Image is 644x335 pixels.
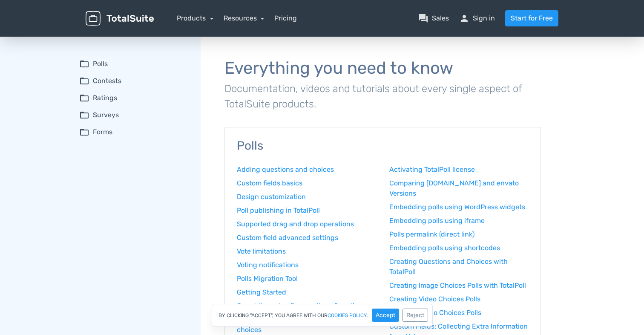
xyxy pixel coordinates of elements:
[328,313,367,318] a: cookies policy
[389,165,529,175] a: Activating TotalPoll license
[459,13,495,23] a: personSign in
[237,192,377,202] a: Design customization
[79,59,189,69] summary: folder_openPolls
[212,304,433,326] div: By clicking "Accept", you agree with our .
[459,13,469,23] span: person
[237,205,377,216] a: Poll publishing in TotalPoll
[402,309,428,322] button: Reject
[237,165,377,175] a: Adding questions and choices
[237,178,377,188] a: Custom fields basics
[418,13,428,23] span: question_answer
[389,216,529,226] a: Embedding polls using iframe
[79,127,189,137] summary: folder_openForms
[237,246,377,257] a: Vote limitations
[237,233,377,243] a: Custom field advanced settings
[79,93,89,103] span: folder_open
[237,139,529,153] h3: Polls
[86,11,154,26] img: TotalSuite for WordPress
[79,76,89,86] span: folder_open
[505,10,558,26] a: Start for Free
[389,178,529,199] a: Comparing [DOMAIN_NAME] and envato Versions
[389,243,529,253] a: Embedding polls using shortcodes
[79,93,189,103] summary: folder_openRatings
[79,110,189,120] summary: folder_openSurveys
[389,280,529,291] a: Creating Image Choices Polls with TotalPoll
[389,257,529,277] a: Creating Questions and Choices with TotalPoll
[224,81,541,112] p: Documentation, videos and tutorials about every single aspect of TotalSuite products.
[237,287,377,297] a: Getting Started
[389,294,529,304] a: Creating Video Choices Polls
[237,219,377,229] a: Supported drag and drop operations
[274,13,297,23] a: Pricing
[177,14,213,22] a: Products
[224,14,264,22] a: Resources
[79,110,89,120] span: folder_open
[389,202,529,212] a: Embedding polls using WordPress widgets
[372,309,399,322] button: Accept
[237,260,377,270] a: Voting notifications
[224,59,541,78] h1: Everything you need to know
[79,76,189,86] summary: folder_openContests
[389,229,529,240] a: Polls permalink (direct link)
[79,59,89,69] span: folder_open
[237,301,377,311] a: Count the vote after email confirmations
[418,13,449,23] a: question_answerSales
[79,127,89,137] span: folder_open
[237,274,377,284] a: Polls Migration Tool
